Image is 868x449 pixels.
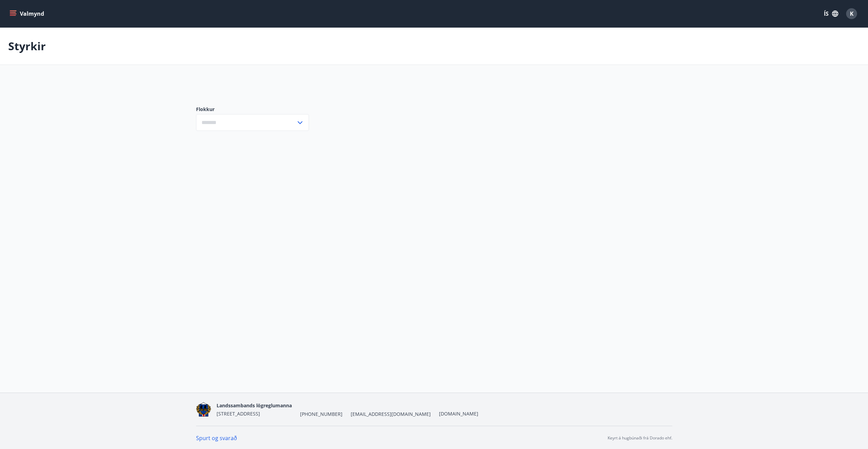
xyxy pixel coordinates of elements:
[843,5,860,22] button: K
[608,435,672,441] p: Keyrt á hugbúnaði frá Dorado ehf.
[196,106,309,113] label: Flokkur
[196,434,237,442] a: Spurt og svarað
[217,402,292,409] span: Landssambands lögreglumanna
[439,410,478,417] a: [DOMAIN_NAME]
[196,402,211,417] img: 1cqKbADZNYZ4wXUG0EC2JmCwhQh0Y6EN22Kw4FTY.png
[820,8,842,20] button: ÍS
[351,411,431,418] span: [EMAIL_ADDRESS][DOMAIN_NAME]
[8,39,46,54] p: Styrkir
[217,410,260,417] span: [STREET_ADDRESS]
[300,411,342,418] span: [PHONE_NUMBER]
[850,10,854,17] span: K
[8,8,47,20] button: menu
